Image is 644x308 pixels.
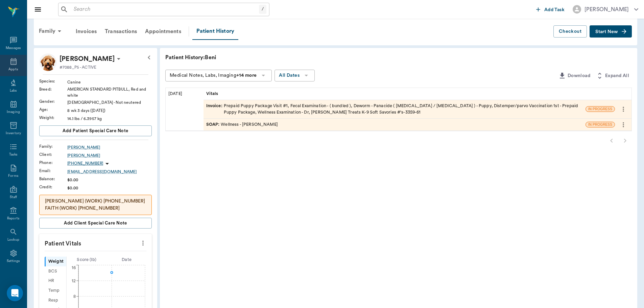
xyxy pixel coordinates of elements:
[593,70,632,82] button: Expand All
[170,71,257,80] div: Medical Notes, Labs, Imaging
[586,122,615,127] span: IN PROGRESS
[59,53,115,64] p: [PERSON_NAME]
[39,78,67,84] div: Species :
[39,106,67,113] div: Age :
[67,86,152,98] div: AMERICAN STANDARD PITBULL, Red and white
[586,106,615,112] span: IN PROGRESS
[585,5,629,14] div: [PERSON_NAME]
[45,286,66,295] div: Temp
[67,108,152,114] div: 8 wk 3 days ([DATE])
[59,53,115,64] div: Beni Mahon
[45,257,66,266] div: Weight
[206,103,224,116] span: Invoice :
[39,218,152,229] button: Add client Special Care Note
[39,115,67,121] div: Weight :
[10,88,17,93] div: Labs
[71,5,259,14] input: Search
[39,234,152,251] p: Patient Vitals
[39,125,152,136] button: Add patient Special Care Note
[67,79,152,85] div: Canine
[31,3,45,16] button: Close drawer
[206,103,583,116] div: Prepaid Puppy Package Visit #1, Fecal Examination - ( bundled ), Deworm - Panacide ( [MEDICAL_DAT...
[67,144,152,150] a: [PERSON_NAME]
[39,53,57,71] img: Profile Image
[275,70,315,81] button: All Dates
[533,3,567,16] button: Add Task
[67,257,107,263] div: Score ( lb )
[7,237,19,242] div: Lookup
[605,72,629,80] span: Expand All
[72,279,76,283] tspan: 12
[165,53,368,62] p: Patient History: Beni
[67,152,152,159] a: [PERSON_NAME]
[7,285,23,301] div: Open Intercom Messenger
[59,64,96,70] p: #7088_P5 - ACTIVE
[39,176,67,182] div: Balance :
[39,86,67,92] div: Breed :
[45,295,66,305] div: Resp
[138,237,148,249] button: more
[72,265,76,269] tspan: 16
[590,25,632,38] button: Start New
[166,88,204,131] div: [DATE]
[7,110,20,115] div: Imaging
[35,23,68,39] div: Family
[6,46,21,51] div: Messages
[206,91,220,97] span: Vitals
[39,168,67,174] div: Email :
[63,127,128,135] span: Add patient Special Care Note
[8,67,18,72] div: Appts
[67,99,152,105] div: [DEMOGRAPHIC_DATA] - Not neutered
[39,160,67,166] div: Phone :
[206,121,221,128] span: SOAP :
[618,103,629,115] button: more
[236,73,257,78] b: +14 more
[67,169,152,175] a: [EMAIL_ADDRESS][DOMAIN_NAME]
[39,151,67,158] div: Client :
[67,116,152,122] div: 14.1 lbs / 6.3957 kg
[555,70,593,82] button: Download
[64,219,127,227] span: Add client Special Care Note
[67,177,152,183] div: $0.00
[618,119,629,131] button: more
[8,173,18,179] div: Forms
[6,131,21,136] div: Inventory
[192,23,238,40] a: Patient History
[567,3,644,16] button: [PERSON_NAME]
[45,198,146,212] p: [PERSON_NAME] (WORK) [PHONE_NUMBER] FAITH (WORK) [PHONE_NUMBER]
[39,143,67,149] div: Family :
[101,23,141,40] a: Transactions
[206,121,278,128] div: Wellness - [PERSON_NAME]
[10,195,17,200] div: Staff
[45,276,66,286] div: HR
[7,216,20,221] div: Reports
[45,266,66,276] div: BCS
[67,185,152,191] div: $0.00
[67,161,103,166] p: [PHONE_NUMBER]
[141,23,185,40] a: Appointments
[72,23,101,40] a: Invoices
[553,25,587,38] button: Checkout
[73,294,76,299] tspan: 8
[106,257,147,263] div: Date
[39,98,67,104] div: Gender :
[7,259,20,264] div: Settings
[39,184,67,190] div: Credit :
[259,5,266,14] div: /
[9,152,18,157] div: Tasks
